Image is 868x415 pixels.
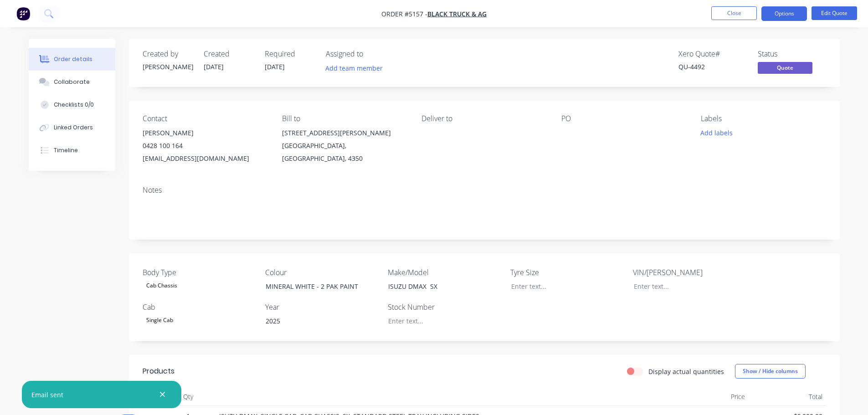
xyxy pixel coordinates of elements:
div: Email sent [31,390,63,400]
div: Order details [54,55,92,63]
span: Order #5157 - [381,10,427,18]
label: Stock Number [388,302,502,313]
button: Collaborate [29,71,115,93]
label: Make/Model [388,267,502,278]
div: Price [671,388,749,406]
div: Created [204,50,254,58]
div: [PERSON_NAME]0428 100 164[EMAIL_ADDRESS][DOMAIN_NAME] [143,127,267,165]
label: Display actual quantities [648,367,724,376]
div: Bill to [282,114,407,123]
label: VIN/[PERSON_NAME] [633,267,747,278]
label: Body Type [143,267,257,278]
span: [DATE] [265,62,285,71]
label: Tyre Size [510,267,624,278]
div: Labels [701,114,826,123]
button: Quote [758,62,812,76]
div: [GEOGRAPHIC_DATA], [GEOGRAPHIC_DATA], 4350 [282,139,407,165]
label: Colour [265,267,379,278]
span: Quote [758,62,812,73]
button: Edit Quote [812,6,857,20]
div: Required [265,50,315,58]
div: [PERSON_NAME] [143,62,193,72]
a: BLACK TRUCK & AG [427,10,487,18]
button: Add team member [326,62,388,74]
div: MINERAL WHITE - 2 PAK PAINT [258,280,372,293]
button: Close [711,6,757,20]
button: Options [761,6,807,21]
div: 2025 [258,314,372,328]
div: Linked Orders [54,123,93,132]
button: Timeline [29,139,115,162]
div: Created by [143,50,193,58]
label: Cab [143,302,257,313]
div: QU-4492 [678,62,747,72]
button: Checklists 0/0 [29,93,115,116]
div: [STREET_ADDRESS][PERSON_NAME][GEOGRAPHIC_DATA], [GEOGRAPHIC_DATA], 4350 [282,127,407,165]
img: Factory [16,7,30,20]
div: [STREET_ADDRESS][PERSON_NAME] [282,127,407,139]
div: Contact [143,114,267,123]
div: Collaborate [54,78,90,86]
button: Show / Hide columns [735,364,806,379]
label: Year [265,302,379,313]
div: [PERSON_NAME] [143,127,267,139]
div: Status [758,50,826,58]
div: Cab Chassis [143,280,181,292]
div: Deliver to [421,114,546,123]
div: Single Cab [143,314,177,326]
button: Linked Orders [29,116,115,139]
div: 0428 100 164 [143,139,267,152]
div: PO [561,114,686,123]
div: Total [749,388,826,406]
button: Add labels [696,127,738,139]
div: ISUZU DMAX SX [381,280,495,293]
button: Add team member [320,62,387,74]
div: Checklists 0/0 [54,101,94,109]
div: Timeline [54,146,78,154]
div: Products [143,366,175,377]
span: [DATE] [204,62,224,71]
div: Xero Quote # [678,50,747,58]
div: Qty [161,388,216,406]
div: Notes [143,186,826,195]
div: Assigned to [326,50,417,58]
div: [EMAIL_ADDRESS][DOMAIN_NAME] [143,152,267,165]
button: Order details [29,48,115,71]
